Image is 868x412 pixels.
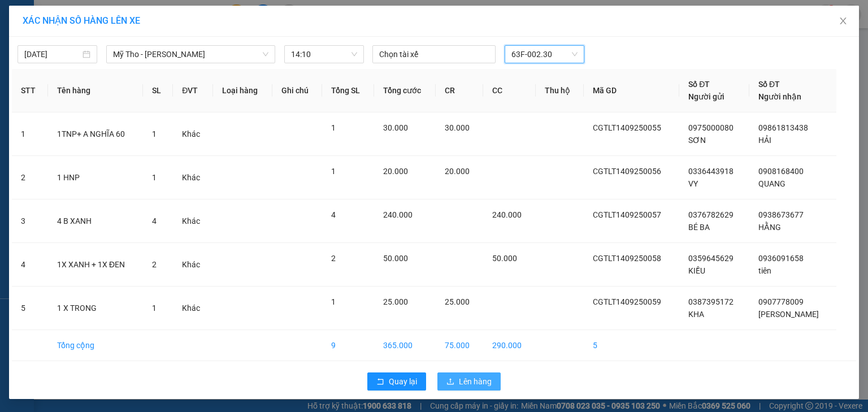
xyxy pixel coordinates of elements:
span: HẰNG [758,223,781,232]
span: down [262,51,269,58]
th: Loại hàng [213,69,272,112]
span: 240.000 [492,210,522,219]
span: 25.000 [445,297,470,306]
span: 50.000 [383,254,408,263]
span: Người gửi [688,92,724,101]
td: 290.000 [483,330,536,361]
span: QUANG [758,179,785,188]
button: uploadLên hàng [437,372,501,391]
span: 0936091658 [758,254,804,263]
span: CGTLT1409250056 [593,167,661,176]
span: 4 [331,210,336,219]
span: upload [446,378,454,387]
span: Số ĐT [688,80,710,89]
button: Close [827,6,859,37]
td: 9 [322,330,374,361]
span: 1 [331,123,336,132]
span: 1 [331,167,336,176]
span: 20.000 [445,167,470,176]
td: Khác [173,200,213,243]
span: close [839,16,848,25]
span: [PERSON_NAME] [758,310,819,319]
span: Quay lại [389,375,417,388]
span: 30.000 [383,123,408,132]
span: 1 [152,303,157,313]
td: 1TNP+ A NGHĨA 60 [48,112,143,156]
span: KHA [688,310,704,319]
span: HẢI [758,136,771,145]
span: 0975000080 [688,123,734,132]
button: rollbackQuay lại [367,372,426,391]
span: 0336443918 [688,167,734,176]
span: 0938673677 [758,210,804,219]
span: 4 [152,216,157,225]
td: Khác [173,243,213,287]
th: Ghi chú [272,69,322,112]
th: SL [143,69,173,112]
td: 365.000 [374,330,436,361]
th: Thu hộ [536,69,584,112]
span: Mỹ Tho - Hồ Chí Minh [113,46,268,63]
td: 5 [584,330,679,361]
span: VY [688,179,698,188]
td: 4 B XANH [48,200,143,243]
span: 0908168400 [758,167,804,176]
td: 1X XANH + 1X ĐEN [48,243,143,287]
span: BÉ BA [688,223,710,232]
span: 09861813438 [758,123,808,132]
th: Tên hàng [48,69,143,112]
span: CGTLT1409250059 [593,297,661,306]
th: Mã GD [584,69,679,112]
span: 25.000 [383,297,408,306]
td: 4 [12,243,48,287]
td: 5 [12,287,48,330]
span: SƠN [688,136,706,145]
td: 3 [12,200,48,243]
span: 1 [152,129,157,138]
th: CC [483,69,536,112]
span: 63F-002.30 [511,46,577,63]
td: 75.000 [436,330,483,361]
span: 50.000 [492,254,517,263]
td: Tổng cộng [48,330,143,361]
span: CGTLT1409250055 [593,123,661,132]
span: 240.000 [383,210,413,219]
td: 1 [12,112,48,156]
span: rollback [376,378,384,387]
span: CGTLT1409250058 [593,254,661,263]
th: Tổng SL [322,69,374,112]
span: 14:10 [291,46,357,63]
span: 0359645629 [688,254,734,263]
span: CGTLT1409250057 [593,210,661,219]
span: 0387395172 [688,297,734,306]
span: KIỀU [688,266,705,275]
th: STT [12,69,48,112]
span: 20.000 [383,167,408,176]
td: 1 X TRONG [48,287,143,330]
th: Tổng cước [374,69,436,112]
span: 0376782629 [688,210,734,219]
span: Số ĐT [758,80,780,89]
span: tiên [758,266,771,275]
th: ĐVT [173,69,213,112]
td: Khác [173,287,213,330]
input: 14/09/2025 [24,48,80,60]
span: XÁC NHẬN SỐ HÀNG LÊN XE [23,15,140,26]
span: Người nhận [758,92,801,101]
td: 1 HNP [48,156,143,200]
th: CR [436,69,483,112]
span: 1 [331,297,336,306]
td: Khác [173,156,213,200]
td: Khác [173,112,213,156]
span: 2 [152,260,157,269]
span: 2 [331,254,336,263]
span: Lên hàng [459,375,492,388]
td: 2 [12,156,48,200]
span: 30.000 [445,123,470,132]
span: 0907778009 [758,297,804,306]
span: 1 [152,173,157,182]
